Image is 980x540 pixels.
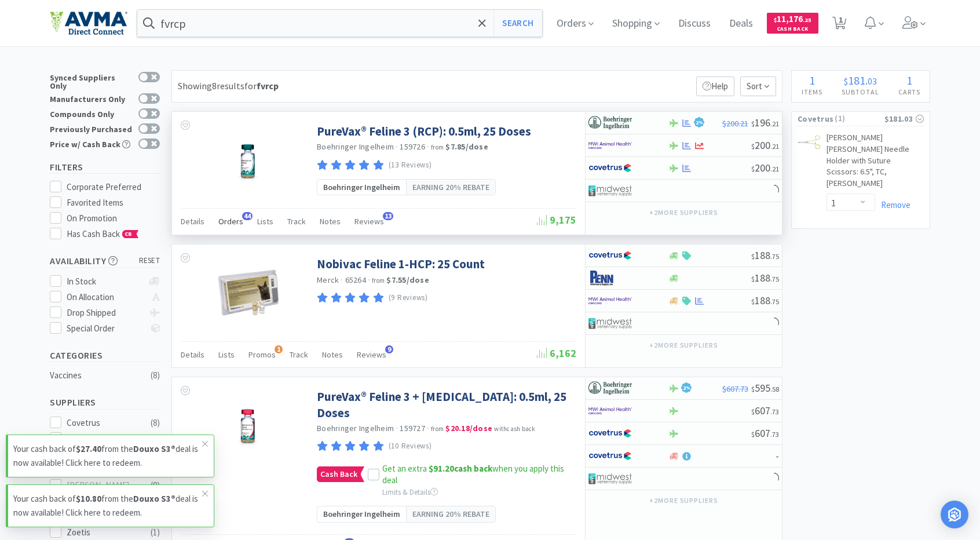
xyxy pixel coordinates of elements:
h4: Carts [888,86,930,97]
a: 1 [828,20,851,30]
span: . 73 [770,430,779,439]
button: +2more suppliers [643,337,724,353]
span: Track [290,349,308,360]
span: 9 [385,345,393,353]
span: . 75 [770,252,779,261]
img: ee0ee4ea178348c68d9ddc1c69146b62_398705.jpg [200,256,295,331]
div: Covetrus [67,416,138,430]
span: Details [181,216,204,227]
span: Cash Back [317,467,360,481]
span: 11,176 [774,13,811,24]
span: Get an extra when you apply this deal [382,463,564,486]
span: Sort [740,76,776,96]
span: Lists [257,216,273,227]
div: Showing 8 results [178,79,279,94]
span: $ [751,275,755,283]
img: f6b2451649754179b5b4e0c70c3f7cb0_2.png [588,402,632,419]
strong: Douxo S3® [133,443,175,454]
span: 2 [696,120,703,126]
span: 188 [751,249,779,262]
span: $607.73 [722,384,748,394]
a: Discuss [674,19,715,29]
span: . 21 [770,142,779,151]
div: Synced Suppliers Only [50,72,133,90]
span: . 75 [770,275,779,283]
span: 188 [751,271,779,284]
h5: Filters [50,160,160,174]
span: $ [751,252,755,261]
span: - [776,449,779,462]
span: ( 1 ) [833,113,884,125]
img: 77fca1acd8b6420a9015268ca798ef17_1.png [588,247,632,264]
span: Has Cash Back [67,228,139,239]
img: f6b2451649754179b5b4e0c70c3f7cb0_2.png [588,137,632,154]
strong: fvrcp [257,80,279,92]
span: $ [751,119,755,128]
span: 1 [906,73,912,87]
span: Reviews [354,216,384,227]
span: with cash back [494,425,535,433]
div: In Stock [67,275,144,289]
img: 4dd14cff54a648ac9e977f0c5da9bc2e_5.png [588,182,632,199]
span: Earning 20% rebate [412,508,489,520]
h5: Categories [50,349,160,362]
div: ( 8 ) [151,416,160,430]
span: Lists [218,349,235,360]
span: 607 [751,426,779,440]
div: On Allocation [67,290,144,304]
img: e1133ece90fa4a959c5ae41b0808c578_9.png [588,269,632,287]
a: Boehringer IngelheimEarning 20% rebate [317,179,496,195]
span: $ [751,165,755,173]
span: from [431,143,444,151]
span: Covetrus [798,112,833,125]
img: 77fca1acd8b6420a9015268ca798ef17_1.png [588,159,632,177]
span: Notes [322,349,343,360]
span: Reviews [357,349,386,360]
span: Boehringer Ingelheim [323,508,400,520]
span: · [427,423,429,433]
span: $ [751,297,755,306]
span: % [686,385,690,391]
span: from [372,276,385,284]
span: Track [287,216,306,227]
input: Search by item, sku, manufacturer, ingredient, size... [137,10,542,37]
span: 159727 [400,423,425,433]
span: Notes [320,216,341,227]
button: +2more suppliers [643,205,724,221]
a: Boehringer IngelheimEarning 20% rebate [317,506,496,522]
span: $ [751,385,755,393]
span: 607 [751,404,779,417]
span: · [396,423,398,433]
img: 730db3968b864e76bcafd0174db25112_22.png [588,114,632,132]
span: $ [774,16,777,24]
strong: $10.80 [76,493,101,504]
span: from [431,425,444,433]
span: $91.20 [429,463,454,474]
span: . 21 [770,165,779,173]
a: Deals [725,19,758,29]
div: $181.03 [884,112,924,125]
span: · [427,141,429,152]
strong: $20.18 / dose [445,423,492,433]
strong: $27.40 [76,443,101,454]
span: 13 [383,212,393,220]
span: · [396,141,398,152]
span: 595 [751,381,779,395]
div: Compounds Only [50,108,133,118]
button: +2more suppliers [643,492,724,509]
span: 6,162 [537,346,576,360]
div: Vaccines [50,368,144,382]
img: 77fca1acd8b6420a9015268ca798ef17_1.png [588,425,632,442]
span: . 21 [770,119,779,128]
span: 9,175 [537,213,576,227]
div: . [832,75,888,86]
span: . 73 [770,407,779,416]
span: . 75 [770,297,779,306]
span: % [699,119,703,125]
div: MWI [67,432,138,446]
strong: $7.55 / dose [386,275,429,285]
span: for [244,80,279,92]
img: 24a12f25eac04ae19dbee5cfcb0eae5e_26497.png [798,134,821,148]
span: . 25 [803,16,811,24]
span: $ [751,430,755,439]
